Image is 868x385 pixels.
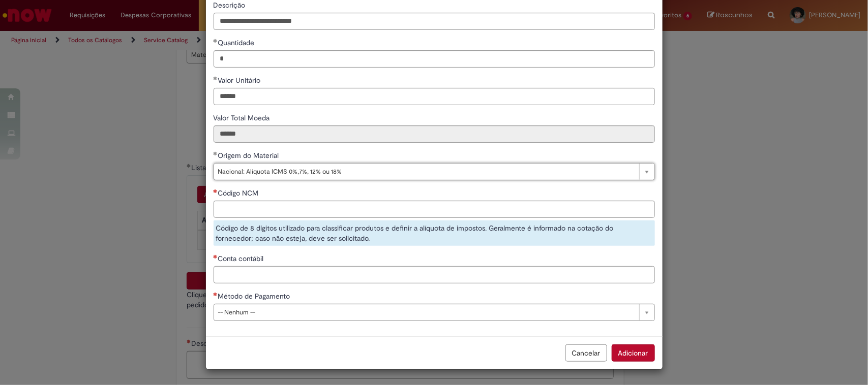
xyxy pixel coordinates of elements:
input: Valor Unitário [214,88,655,105]
span: Código NCM [218,188,261,198]
input: Descrição [214,13,655,30]
span: Nacional: Alíquota ICMS 0%,7%, 12% ou 18% [218,164,634,180]
span: Método de Pagamento [218,292,292,301]
span: Necessários [214,254,218,259]
input: Conta contábil [214,266,655,283]
button: Cancelar [565,344,607,362]
span: Obrigatório Preenchido [214,76,218,80]
span: Quantidade [218,38,257,47]
span: -- Nenhum -- [218,304,634,320]
span: Valor Unitário [218,76,263,85]
input: Código NCM [214,201,655,218]
span: Necessários [214,189,218,193]
span: Obrigatório Preenchido [214,39,218,43]
span: Descrição [214,1,248,10]
span: Somente leitura - Valor Total Moeda [214,113,272,122]
input: Valor Total Moeda [214,125,655,143]
span: Origem do Material [218,151,281,160]
button: Adicionar [612,344,655,362]
span: Conta contábil [218,254,266,263]
input: Quantidade [214,50,655,68]
span: Necessários [214,292,218,296]
span: Obrigatório Preenchido [214,151,218,155]
div: Código de 8 dígitos utilizado para classificar produtos e definir a alíquota de impostos. Geralme... [214,220,655,246]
